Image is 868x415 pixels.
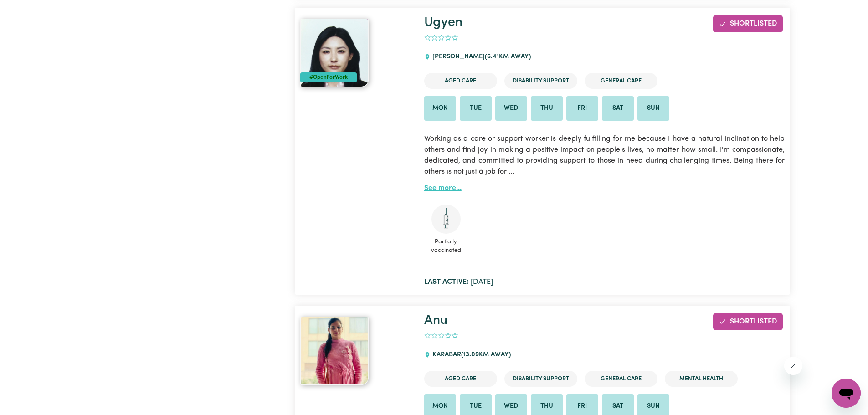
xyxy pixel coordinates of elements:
div: #OpenForWork [300,72,357,82]
li: Aged Care [424,371,497,387]
li: Available on Tue [460,96,492,121]
li: Available on Fri [566,96,598,121]
button: Remove from shortlist [713,15,783,32]
li: Available on Mon [424,96,456,121]
span: Partially vaccinated [424,234,468,258]
li: Disability Support [504,371,577,387]
div: add rating by typing an integer from 0 to 5 or pressing arrow keys [424,33,458,43]
a: Anu [424,314,447,327]
a: Anu [300,317,413,385]
span: Shortlisted [730,20,777,27]
span: Need any help? [5,6,55,14]
a: See more... [424,184,462,192]
li: General Care [585,73,657,89]
a: Ugyen#OpenForWork [300,19,413,87]
span: Shortlisted [730,318,777,325]
iframe: Button to launch messaging window [832,379,861,408]
li: Available on Thu [531,96,563,121]
li: Available on Wed [495,96,527,121]
span: ( 13.09 km away) [461,351,511,358]
b: Last active: [424,278,469,286]
span: [DATE] [424,278,493,286]
span: ( 6.41 km away) [485,53,531,60]
iframe: Close message [784,357,802,375]
li: Available on Sat [602,96,634,121]
li: Mental Health [665,371,738,387]
div: KARABAR [424,343,516,367]
p: Working as a care or support worker is deeply fulfilling for me because I have a natural inclinat... [424,128,785,183]
div: [PERSON_NAME] [424,45,536,69]
li: Disability Support [504,73,577,89]
img: View Ugyen's profile [300,19,369,87]
a: Ugyen [424,16,462,29]
li: Available on Sun [637,96,669,121]
button: Remove from shortlist [713,313,783,330]
img: Care and support worker has received 1 dose of the COVID-19 vaccine [431,205,461,234]
li: General Care [585,371,657,387]
li: Aged Care [424,73,497,89]
div: add rating by typing an integer from 0 to 5 or pressing arrow keys [424,331,458,341]
img: View Anu's profile [300,317,369,385]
